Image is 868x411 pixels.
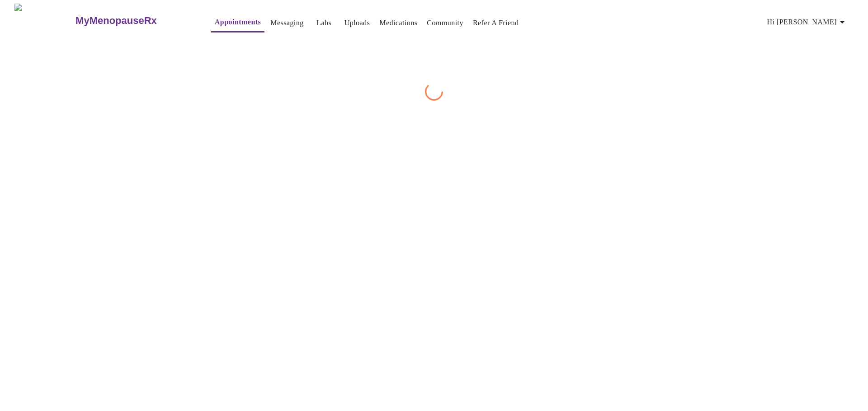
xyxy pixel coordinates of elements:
button: Refer a Friend [469,14,523,32]
button: Labs [310,14,339,32]
a: Messaging [270,17,303,29]
a: MyMenopauseRx [75,5,193,37]
span: Hi [PERSON_NAME] [767,16,848,28]
h3: MyMenopauseRx [75,15,157,27]
button: Community [423,14,467,32]
button: Messaging [267,14,307,32]
a: Medications [379,17,417,29]
button: Appointments [211,13,264,32]
img: MyMenopauseRx Logo [14,4,75,37]
button: Hi [PERSON_NAME] [764,13,851,31]
a: Labs [316,17,331,29]
a: Refer a Friend [473,17,519,29]
a: Community [427,17,463,29]
button: Medications [376,14,421,32]
a: Uploads [344,17,370,29]
button: Uploads [341,14,374,32]
a: Appointments [215,16,261,28]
